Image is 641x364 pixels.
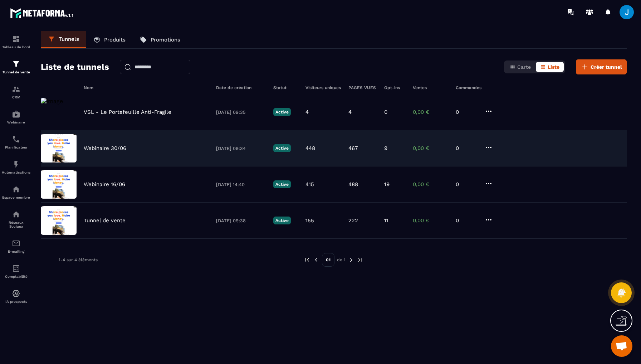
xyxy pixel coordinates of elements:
[2,105,30,130] a: automationsautomationsWebinaire
[84,145,126,151] p: Webinaire 30/06
[313,257,319,263] img: prev
[2,300,30,304] p: IA prospects
[2,70,30,74] p: Tunnel de vente
[456,109,477,115] p: 0
[12,239,20,248] img: email
[413,145,449,151] p: 0,00 €
[2,170,30,174] p: Automatisations
[10,6,74,19] img: logo
[133,31,187,48] a: Promotions
[413,109,449,115] p: 0,00 €
[12,264,20,273] img: accountant
[2,259,30,284] a: accountantaccountantComptabilité
[273,144,291,152] p: Active
[456,181,477,188] p: 0
[2,54,30,79] a: formationformationTunnel de vente
[216,110,266,115] p: [DATE] 09:35
[348,109,352,115] p: 4
[86,31,133,48] a: Produits
[41,31,86,48] a: Tunnels
[348,257,354,263] img: next
[12,110,20,118] img: automations
[305,145,315,151] p: 448
[591,63,622,71] span: Créer tunnel
[384,217,388,224] p: 11
[2,29,30,54] a: formationformationTableau de bord
[2,220,30,228] p: Réseaux Sociaux
[273,217,291,224] p: Active
[151,37,180,43] p: Promotions
[2,45,30,49] p: Tableau de bord
[456,85,481,90] h6: Commandes
[12,160,20,169] img: automations
[413,181,449,188] p: 0,00 €
[456,145,477,151] p: 0
[84,109,171,115] p: VSL - Le Portefeuille Anti-Fragile
[2,205,30,234] a: social-networksocial-networkRéseaux Sociaux
[41,170,77,199] img: image
[216,85,266,90] h6: Date de création
[305,85,341,90] h6: Visiteurs uniques
[305,217,314,224] p: 155
[216,218,266,223] p: [DATE] 09:38
[2,155,30,180] a: automationsautomationsAutomatisations
[59,257,98,262] p: 1-4 sur 4 éléments
[305,109,309,115] p: 4
[384,181,390,188] p: 19
[41,98,63,105] img: image
[322,253,334,267] p: 01
[273,85,298,90] h6: Statut
[413,85,449,90] h6: Ventes
[384,145,387,151] p: 9
[413,217,449,224] p: 0,00 €
[12,35,20,43] img: formation
[41,60,109,74] h2: Liste de tunnels
[12,210,20,219] img: social-network
[548,64,559,70] span: Liste
[456,217,477,224] p: 0
[12,60,20,68] img: formation
[2,180,30,205] a: automationsautomationsEspace membre
[384,109,387,115] p: 0
[305,181,314,188] p: 415
[273,180,291,188] p: Active
[84,85,209,90] h6: Nom
[12,289,20,298] img: automations
[357,257,363,263] img: next
[2,79,30,105] a: formationformationCRM
[576,59,627,74] button: Créer tunnel
[348,145,358,151] p: 467
[84,181,125,188] p: Webinaire 16/06
[348,181,358,188] p: 488
[41,134,77,162] img: image
[517,64,531,70] span: Carte
[2,195,30,199] p: Espace membre
[2,145,30,149] p: Planificateur
[304,257,310,263] img: prev
[12,135,20,144] img: scheduler
[216,146,266,151] p: [DATE] 09:34
[2,249,30,253] p: E-mailing
[2,234,30,259] a: emailemailE-mailing
[2,120,30,124] p: Webinaire
[2,95,30,99] p: CRM
[273,108,291,116] p: Active
[2,275,30,278] p: Comptabilité
[41,206,77,235] img: image
[216,182,266,187] p: [DATE] 14:40
[384,85,406,90] h6: Opt-ins
[104,37,126,43] p: Produits
[536,62,564,72] button: Liste
[348,217,358,224] p: 222
[12,185,20,194] img: automations
[611,335,632,357] a: Ouvrir le chat
[348,85,377,90] h6: PAGES VUES
[337,257,346,263] p: de 1
[12,85,20,93] img: formation
[59,36,79,42] p: Tunnels
[84,217,126,224] p: Tunnel de vente
[505,62,535,72] button: Carte
[2,130,30,155] a: schedulerschedulerPlanificateur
